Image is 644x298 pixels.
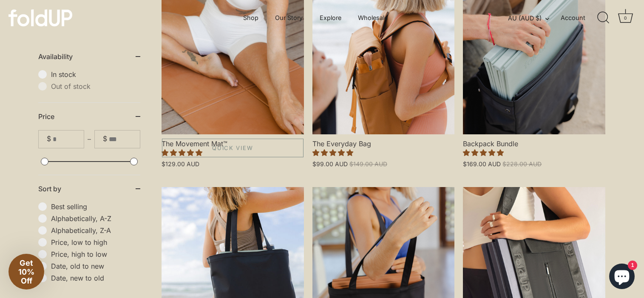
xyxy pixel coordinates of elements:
[594,9,613,27] a: Search
[561,13,600,23] a: Account
[51,214,140,223] span: Alphabetically, A-Z
[162,139,304,157] a: Quick View
[268,10,310,26] a: Our Story
[508,14,559,22] button: AU (AUD $)
[9,254,44,289] div: Get 10% Off
[38,43,140,70] summary: Availability
[621,14,630,22] div: 0
[463,134,605,168] a: Backpack Bundle 5.00 stars $169.00 AUD $228.00 AUD
[103,135,107,143] span: $
[312,148,353,157] span: 4.97 stars
[51,274,140,282] span: Date, new to old
[38,175,140,202] summary: Sort by
[162,148,202,157] span: 4.85 stars
[502,160,542,167] span: $228.00 AUD
[51,226,140,235] span: Alphabetically, Z-A
[463,148,504,157] span: 5.00 stars
[616,9,635,27] a: Cart
[51,238,140,247] span: Price, low to high
[312,10,349,26] a: Explore
[463,160,501,167] span: $169.00 AUD
[51,262,140,270] span: Date, old to new
[463,134,605,148] span: Backpack Bundle
[51,82,140,91] span: Out of stock
[312,134,455,148] span: The Everyday Bag
[312,160,348,167] span: $99.00 AUD
[312,134,455,168] a: The Everyday Bag 4.97 stars $99.00 AUD $149.00 AUD
[236,10,266,26] a: Shop
[38,103,140,130] summary: Price
[607,264,637,291] inbox-online-store-chat: Shopify online store chat
[222,10,409,26] div: Primary navigation
[51,202,140,211] span: Best selling
[162,160,199,167] span: $129.00 AUD
[51,250,140,258] span: Price, high to low
[18,258,34,285] span: Get 10% Off
[53,131,84,148] input: From
[47,135,51,143] span: $
[109,131,140,148] input: To
[162,134,304,148] span: The Movement Mat™
[51,70,140,79] span: In stock
[162,134,304,168] a: The Movement Mat™ 4.85 stars $129.00 AUD
[349,160,387,167] span: $149.00 AUD
[351,10,395,26] a: Wholesale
